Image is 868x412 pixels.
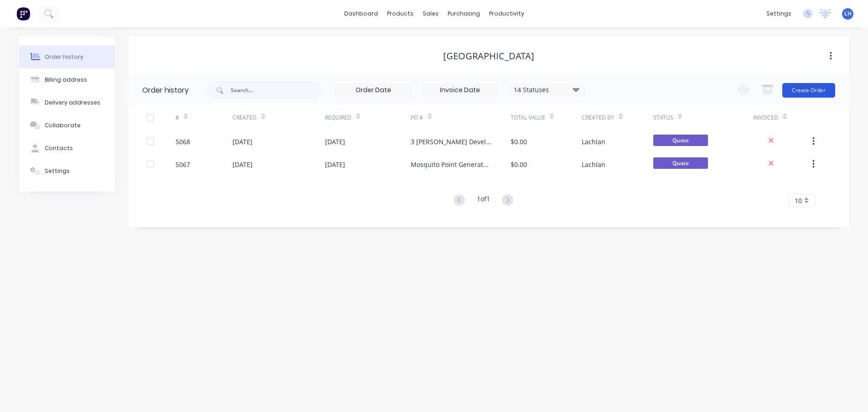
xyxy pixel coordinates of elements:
[582,137,605,146] div: Lachlan
[325,114,351,122] div: Required
[753,105,810,130] div: Invoiced
[844,10,852,18] span: LH
[411,105,511,130] div: PO #
[582,105,653,130] div: Created By
[340,7,382,21] a: dashboard
[653,114,673,122] div: Status
[176,114,179,122] div: #
[782,83,835,98] button: Create Order
[753,114,778,122] div: Invoiced
[176,160,190,169] div: 5067
[511,160,527,169] div: $0.00
[511,137,527,146] div: $0.00
[325,137,345,146] div: [DATE]
[231,81,321,99] input: Search...
[232,160,253,169] div: [DATE]
[232,105,325,130] div: Created
[19,91,115,114] button: Delivery addresses
[19,137,115,160] button: Contacts
[142,85,189,96] div: Order history
[411,137,492,146] div: 3 [PERSON_NAME] Development - [PERSON_NAME]
[19,114,115,137] button: Collaborate
[485,7,529,21] div: productivity
[795,196,802,205] span: 10
[19,46,115,68] button: Order history
[582,160,605,169] div: Lachlan
[653,105,753,130] div: Status
[653,157,708,169] span: Quote
[511,105,582,130] div: Total Value
[45,121,81,130] div: Collaborate
[45,99,100,107] div: Delivery addresses
[382,7,418,21] div: products
[582,114,614,122] div: Created By
[45,167,70,175] div: Settings
[45,76,87,84] div: Billing address
[508,85,585,95] div: 14 Statuses
[443,51,534,62] div: [GEOGRAPHIC_DATA]
[232,137,253,146] div: [DATE]
[45,53,83,61] div: Order history
[422,83,498,97] input: Invoice Date
[232,114,257,122] div: Created
[45,144,73,152] div: Contacts
[176,137,190,146] div: 5068
[418,7,443,21] div: sales
[411,160,492,169] div: Mosquito Point Generator Shed
[325,105,411,130] div: Required
[443,7,485,21] div: purchasing
[511,114,545,122] div: Total Value
[19,160,115,183] button: Settings
[19,68,115,91] button: Billing address
[762,7,796,21] div: settings
[411,114,423,122] div: PO #
[335,83,412,97] input: Order Date
[653,135,708,146] span: Quote
[325,160,345,169] div: [DATE]
[16,7,30,21] img: Factory
[176,105,232,130] div: #
[477,194,490,207] div: 1 of 1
